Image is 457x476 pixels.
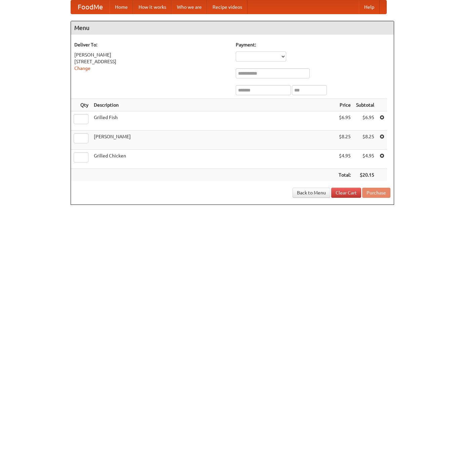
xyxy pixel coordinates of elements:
[336,111,353,131] td: $6.95
[353,131,377,150] td: $8.25
[91,131,336,150] td: [PERSON_NAME]
[353,169,377,181] th: $20.15
[362,188,390,198] button: Purchase
[359,0,380,14] a: Help
[336,99,353,111] th: Price
[91,111,336,131] td: Grilled Fish
[133,0,172,14] a: How it works
[336,169,353,181] th: Total:
[74,41,229,48] h5: Deliver To:
[336,150,353,169] td: $4.95
[353,99,377,111] th: Subtotal
[293,188,330,198] a: Back to Menu
[74,51,229,58] div: [PERSON_NAME]
[353,111,377,131] td: $6.95
[71,21,394,35] h4: Menu
[74,66,90,71] a: Change
[71,0,110,14] a: FoodMe
[110,0,133,14] a: Home
[353,150,377,169] td: $4.95
[207,0,247,14] a: Recipe videos
[331,188,361,198] a: Clear Cart
[91,150,336,169] td: Grilled Chicken
[74,58,229,65] div: [STREET_ADDRESS]
[91,99,336,111] th: Description
[236,41,390,48] h5: Payment:
[172,0,207,14] a: Who we are
[71,99,91,111] th: Qty
[336,131,353,150] td: $8.25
